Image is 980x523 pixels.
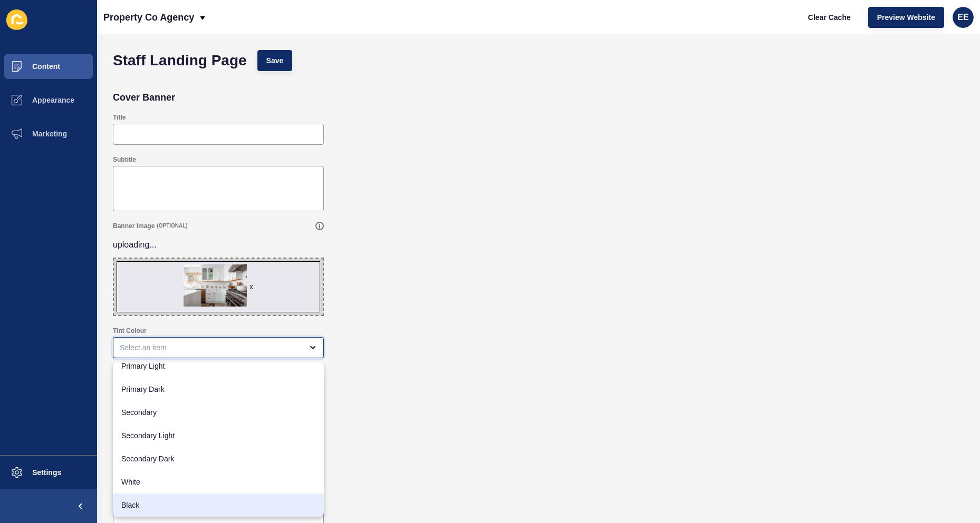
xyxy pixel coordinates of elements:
h2: Cover Banner [113,92,175,103]
label: Title [113,113,126,122]
div: x [249,281,253,292]
span: Save [266,55,284,66]
span: Preview Website [877,12,935,23]
button: Clear Cache [799,7,860,28]
div: close menu [113,337,324,358]
span: Primary Dark [121,384,315,394]
span: (OPTIONAL) [157,222,187,230]
h1: Staff Landing Page [113,55,247,66]
span: White [121,477,315,487]
p: Property Co Agency [103,4,194,31]
label: Banner Image [113,222,155,230]
p: uploading... [113,232,324,258]
span: Black [121,500,315,510]
label: Tint Colour [113,327,147,335]
label: Subtitle [113,155,136,164]
span: Secondary [121,407,315,418]
button: Save [257,50,293,71]
span: Secondary Dark [121,453,315,464]
span: Secondary Light [121,430,315,441]
span: EE [957,12,968,23]
button: Preview Website [868,7,944,28]
span: Primary Light [121,361,315,371]
span: Clear Cache [808,12,851,23]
